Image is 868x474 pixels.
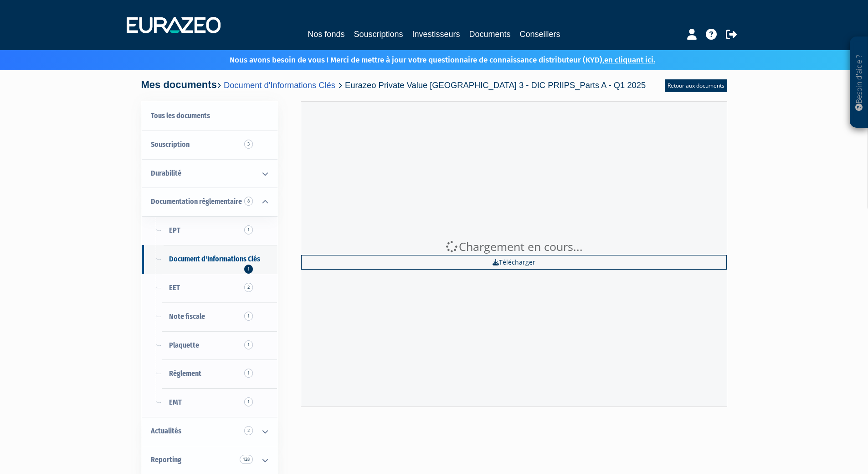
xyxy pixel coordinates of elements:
[169,283,180,292] span: EET
[203,52,655,66] p: Nous avons besoin de vous ! Merci de mettre à jour votre questionnaire de connaissance distribute...
[127,17,221,33] img: 1732889491-logotype_eurazeo_blanc_rvb.png
[244,340,253,349] span: 1
[142,216,277,245] a: EPT1
[169,226,180,234] span: EPT
[151,169,181,177] span: Durabilité
[244,369,253,378] span: 1
[224,80,335,90] a: Document d'Informations Clés
[151,140,190,149] span: Souscription
[169,369,201,378] span: Règlement
[169,341,199,349] span: Plaquette
[244,140,253,149] span: 3
[142,302,277,331] a: Note fiscale1
[354,28,403,41] a: Souscriptions
[169,398,182,406] span: EMT
[142,159,277,188] a: Durabilité
[308,28,344,41] a: Nos fonds
[240,455,253,464] span: 128
[301,239,727,255] div: Chargement en cours...
[169,312,205,321] span: Note fiscale
[142,274,277,302] a: EET2
[244,225,253,234] span: 1
[142,130,277,159] a: Souscription3
[151,455,181,464] span: Reporting
[244,265,253,274] span: 1
[244,397,253,406] span: 1
[142,359,277,388] a: Règlement1
[142,102,277,130] a: Tous les documents
[142,188,277,216] a: Documentation règlementaire 8
[244,426,253,435] span: 2
[520,28,560,41] a: Conseillers
[151,197,242,206] span: Documentation règlementaire
[142,388,277,417] a: EMT1
[142,245,277,274] a: Document d'Informations Clés1
[604,55,655,65] a: en cliquant ici.
[244,197,253,206] span: 8
[244,312,253,321] span: 1
[244,283,253,292] span: 2
[301,255,727,270] a: Télécharger
[345,80,646,90] span: Eurazeo Private Value [GEOGRAPHIC_DATA] 3 - DIC PRIIPS_Parts A - Q1 2025
[169,255,260,263] span: Document d'Informations Clés
[665,79,727,92] a: Retour aux documents
[469,28,511,41] a: Documents
[412,28,460,41] a: Investisseurs
[854,42,864,124] p: Besoin d'aide ?
[151,427,181,435] span: Actualités
[141,79,646,90] h4: Mes documents
[142,331,277,360] a: Plaquette1
[142,417,277,446] a: Actualités 2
